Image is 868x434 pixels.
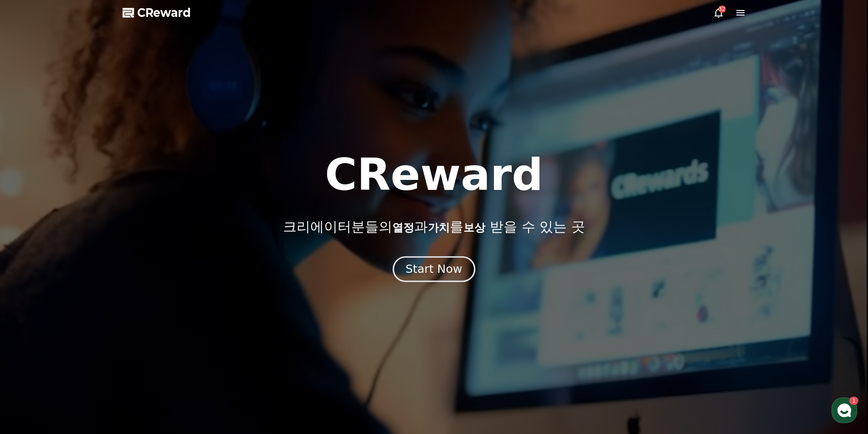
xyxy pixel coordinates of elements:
[3,289,60,311] a: 홈
[393,256,475,282] button: Start Now
[118,289,175,311] a: 설정
[395,266,473,275] a: Start Now
[428,221,450,234] span: 가치
[283,219,585,235] p: 크리에이터분들의 과 를 받을 수 있는 곳
[137,5,191,20] span: CReward
[463,221,485,234] span: 보상
[29,302,34,310] span: 홈
[392,221,414,234] span: 열정
[713,7,724,18] a: 32
[141,302,152,310] span: 설정
[92,288,96,296] span: 1
[325,153,543,197] h1: CReward
[83,303,94,310] span: 대화
[719,5,726,13] div: 32
[60,289,118,311] a: 1대화
[406,261,462,277] div: Start Now
[123,5,191,20] a: CReward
